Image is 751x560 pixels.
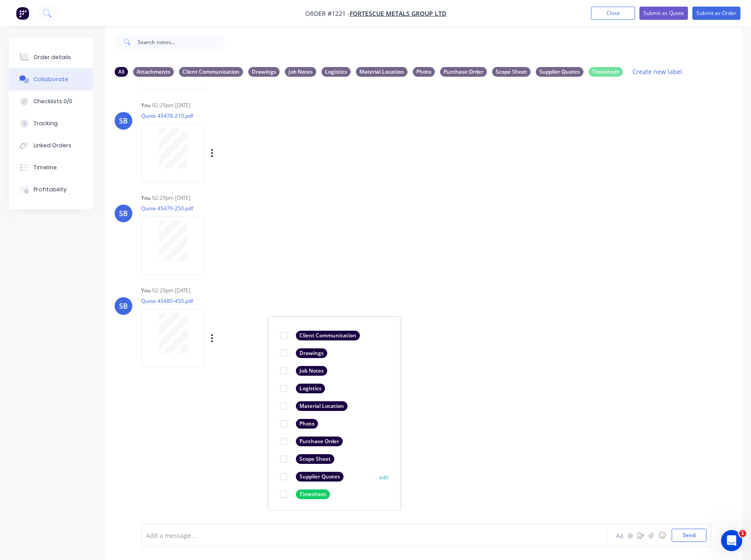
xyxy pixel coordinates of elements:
div: Attachments [133,67,174,77]
span: Order #1221 - [305,9,350,18]
button: Close [591,7,635,20]
div: Material Location [296,401,347,411]
div: SB [119,208,128,219]
div: Order details [34,53,71,61]
div: Purchase Order [296,437,343,446]
div: Client Communication [296,331,360,340]
div: Checklists 0/0 [34,97,72,105]
button: Submit as Order [692,7,740,20]
div: Profitability [34,186,67,194]
button: Profitability [9,179,93,201]
div: Tracking [34,119,58,127]
div: Supplier Quotes [536,67,583,77]
input: Search notes... [138,33,225,51]
div: Photo [413,67,435,77]
button: Submit as Quote [639,7,688,20]
div: Purchase Order [440,67,487,77]
div: Linked Orders [34,142,71,149]
button: Create new label [628,66,687,78]
button: Order details [9,46,93,68]
div: 02:29pm [DATE] [152,287,191,295]
button: Send [672,529,706,542]
button: Linked Orders [9,134,93,157]
div: All [115,67,128,77]
div: Job Notes [285,67,316,77]
div: Logistics [296,384,325,393]
button: Tracking [9,112,93,134]
div: Supplier Quotes [296,472,344,482]
iframe: Intercom live chat [721,530,742,551]
div: Client Communication [179,67,243,77]
div: You [141,287,150,295]
button: Timeline [9,157,93,179]
div: Timesheet [296,489,330,499]
div: 02:29pm [DATE] [152,194,191,202]
div: Material Location [356,67,407,77]
div: Timesheet [589,67,623,77]
div: Logistics [321,67,351,77]
button: @ [625,530,635,541]
button: ☺ [657,530,667,541]
button: Collaborate [9,68,93,90]
p: Quote 45480-450.pdf [141,297,303,305]
div: Drawings [296,348,327,358]
button: Aa [614,530,625,541]
img: Factory [16,7,29,20]
span: 1 [739,530,746,537]
a: FORTESCUE METALS GROUP LTD [350,9,446,18]
div: Scope Sheet [296,454,334,464]
div: Job Notes [296,366,327,376]
p: Quote 45478-210.pdf [141,112,303,119]
div: Collaborate [34,75,68,83]
div: Drawings [248,67,280,77]
button: Checklists 0/0 [9,90,93,112]
div: Photo [296,419,318,429]
div: You [141,194,150,202]
div: 02:29pm [DATE] [152,101,191,109]
div: Timeline [34,164,57,172]
div: You [141,101,150,109]
div: SB [119,116,128,126]
div: SB [119,301,128,311]
p: Quote 45479-250.pdf [141,205,213,212]
div: Scope Sheet [492,67,531,77]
